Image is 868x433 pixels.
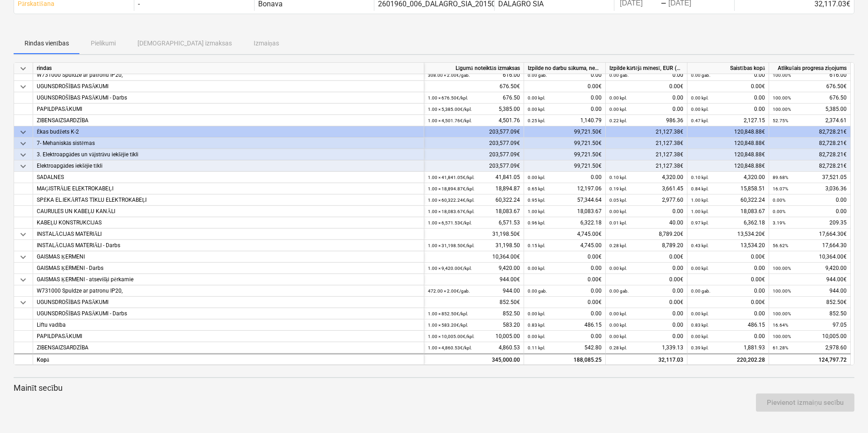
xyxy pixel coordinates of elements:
div: 82,728.21€ [769,138,851,149]
small: 0.00 gab. [609,289,629,294]
small: 0.00% [773,198,785,203]
div: Kopā [33,353,424,365]
div: 18,083.67 [428,206,520,217]
div: 0.00€ [606,274,687,285]
small: 0.83 kpl. [691,323,709,328]
div: 0.00€ [524,81,606,92]
div: 60,322.24 [428,194,520,206]
div: Izpilde kārtējā mēnesī, EUR (bez PVN) [606,63,687,74]
div: Līgumā noteiktās izmaksas [424,63,524,74]
span: keyboard_arrow_down [18,297,29,308]
p: Rindas vienības [25,39,69,48]
div: 0.00 [609,308,683,319]
div: 542.80 [528,342,602,353]
small: 1.00 × 18,083.67€ / kpl. [428,209,475,214]
div: 10,364.00€ [424,251,524,263]
small: 1.00 × 60,322.24€ / kpl. [428,198,475,203]
div: 60,322.24 [691,194,765,206]
div: 203,577.09€ [424,149,524,160]
div: GAISMAS ĶERMENI - atsevišķi pērkamie [37,274,420,285]
small: 0.00 kpl. [609,311,627,316]
small: 0.15 kpl. [528,243,545,248]
div: 99,721.50€ [524,138,606,149]
small: 89.68% [773,175,788,180]
small: 0.28 kpl. [609,345,627,350]
div: 0.00€ [606,81,687,92]
div: 57,344.64 [528,194,602,206]
small: 1.00 × 583.20€ / kpl. [428,323,468,328]
small: 1.00 kpl. [528,209,545,214]
div: Atlikušais progresa ziņojums [769,63,851,74]
div: 31,198.50 [428,240,520,251]
div: 209.35 [773,217,847,229]
small: 3.19% [773,220,785,225]
div: 0.00 [691,92,765,104]
div: 852.50 [773,308,847,319]
small: 100.00% [773,334,791,339]
small: 1.00 × 10,005.00€ / kpl. [428,334,475,339]
div: 6,362.18 [691,217,765,229]
small: 1.00 × 4,501.76€ / kpl. [428,118,472,123]
div: 10,005.00 [428,331,520,342]
small: 0.97 kpl. [691,220,709,225]
small: 0.96 kpl. [528,220,545,225]
div: 188,085.25 [528,354,602,366]
div: 0.00 [691,104,765,115]
div: 6,322.18 [528,217,602,229]
div: ZIBENSAIZSARDZĪBA [37,342,420,353]
div: 4,501.76 [428,115,520,126]
small: 0.00 gab. [528,73,547,78]
div: 0.00 [691,285,765,297]
div: SPĒKA EL.IEKĀRTAS TĪKLU ELEKTROKABEĻI [37,194,420,206]
div: 120,848.88€ [687,160,769,172]
div: UGUNSDROŠĪBAS PASĀKUMI [37,297,420,308]
small: 16.07% [773,186,788,191]
small: 0.00 kpl. [609,323,627,328]
div: INSTALĀCIJAS MATERIĀLI - Darbs [37,240,420,251]
div: 3,036.36 [773,183,847,194]
small: 100.00% [773,95,791,100]
small: 0.00 gab. [609,73,629,78]
div: 4,320.00 [691,172,765,183]
div: 0.00 [528,172,602,183]
span: keyboard_arrow_down [18,252,29,263]
small: 1.00 × 4,860.53€ / kpl. [428,345,472,350]
small: 61.28% [773,345,788,350]
span: keyboard_arrow_down [18,274,29,285]
div: 82,728.21€ [769,126,851,138]
div: 17,664.30 [773,240,847,251]
div: Liftu vadība [37,319,420,331]
small: 1.00 × 18,894.87€ / kpl. [428,186,475,191]
div: 616.00 [773,70,847,81]
div: 7- Mehaniskās sistēmas [37,138,420,149]
div: 18,083.67 [691,206,765,217]
div: 0.00€ [524,251,606,263]
div: 0.00 [609,206,683,217]
div: 0.00€ [524,297,606,308]
div: KABEĻU KONSTRUKCIJAS [37,217,420,229]
small: 0.00 kpl. [691,311,709,316]
div: 0.00 [609,285,683,297]
div: rindas [33,63,424,74]
div: 0.00 [773,194,847,206]
div: 21,127.38€ [606,160,687,172]
div: UGUNSDROŠĪBAS PASĀKUMI [37,81,420,92]
div: 120,848.88€ [687,126,769,138]
small: 0.00 kpl. [528,311,545,316]
div: 616.00 [428,70,520,81]
small: 0.25 kpl. [528,118,545,123]
div: 5,385.00 [428,104,520,115]
div: 41,841.05 [428,172,520,183]
span: keyboard_arrow_down [18,229,29,240]
small: 0.00 kpl. [609,266,627,271]
div: 99,721.50€ [524,149,606,160]
small: 0.00 kpl. [609,209,627,214]
div: 203,577.09€ [424,160,524,172]
div: W731000 Spuldze ar patronu IP20, [37,70,420,81]
div: 0.00€ [606,251,687,263]
div: 0.00€ [687,274,769,285]
div: 944.00 [428,285,520,297]
div: 18,083.67 [528,206,602,217]
small: 1.00 × 31,198.50€ / kpl. [428,243,475,248]
small: 0.11 kpl. [528,345,545,350]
